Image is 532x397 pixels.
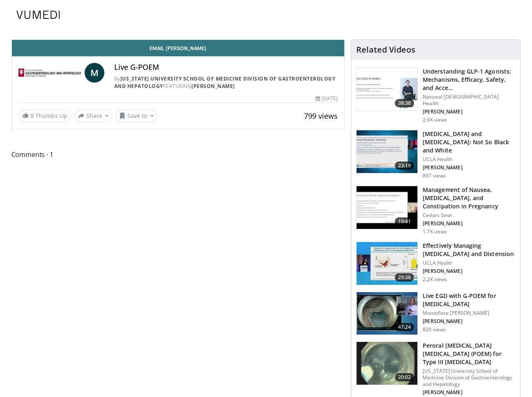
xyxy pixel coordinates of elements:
[356,45,415,55] h4: Related Videos
[423,342,515,366] h3: Peroral [MEDICAL_DATA] [MEDICAL_DATA] (POEM) for Type III [MEDICAL_DATA]
[12,149,345,160] span: Comments 1
[423,292,515,308] h3: Live EGD with G-POEM for [MEDICAL_DATA]
[357,130,417,173] img: 65f4abe4-8851-4095-bf95-68cae67d5ccb.150x105_q85_crop-smart_upscale.jpg
[423,130,515,155] h3: [MEDICAL_DATA] and [MEDICAL_DATA]: Not So Black and White
[357,342,417,385] img: 3f502ed6-a0e1-4f11-8561-1a25583b0f82.150x105_q85_crop-smart_upscale.jpg
[395,162,415,170] span: 23:19
[423,117,447,123] p: 2.9K views
[16,11,60,19] img: VuMedi Logo
[114,75,338,90] div: By FEATURING
[356,242,515,285] a: 29:38 Effectively Managing [MEDICAL_DATA] and Distension UCLA Health [PERSON_NAME] 2.2K views
[85,63,104,83] a: M
[356,130,515,179] a: 23:19 [MEDICAL_DATA] and [MEDICAL_DATA]: Not So Black and White UCLA Health [PERSON_NAME] 897 views
[423,173,446,179] p: 897 views
[423,260,515,266] p: UCLA Health
[357,68,417,111] img: 10897e49-57d0-4dda-943f-d9cde9436bef.150x105_q85_crop-smart_upscale.jpg
[423,242,515,258] h3: Effectively Managing [MEDICAL_DATA] and Distension
[423,326,446,333] p: 820 views
[395,99,415,107] span: 38:38
[423,156,515,163] p: UCLA Health
[423,67,515,92] h3: Understanding GLP-1 Agonists: Mechanisms, Efficacy, Safety, and Accessibility
[356,292,515,335] a: 47:24 Live EGD with G-POEM for [MEDICAL_DATA] Montefiore [PERSON_NAME] [PERSON_NAME] 820 views
[18,109,71,122] a: 8 Thumbs Up
[395,217,415,226] span: 19:41
[423,368,515,388] p: [US_STATE] University School of Medicine Division of Gastroenterology and Hepatology
[423,212,515,219] p: Cedars Sinai
[114,63,338,72] h4: Live G-POEM
[423,229,447,235] p: 1.7K views
[12,40,345,56] a: Email [PERSON_NAME]
[423,220,515,227] p: Ali Rezaie
[395,273,415,282] span: 29:38
[357,242,417,285] img: e3c3e11a-0edc-4f5a-b4d9-6b32ebc5d823.150x105_q85_crop-smart_upscale.jpg
[395,323,415,331] span: 47:24
[357,186,417,229] img: 51017488-4c10-4926-9dc3-d6d3957cf75a.150x105_q85_crop-smart_upscale.jpg
[423,164,515,171] p: Lisa D. Lin
[423,94,515,107] p: National [DEMOGRAPHIC_DATA] Health
[114,75,336,90] a: [US_STATE] University School of Medicine Division of Gastroenterology and Hepatology
[316,95,338,102] div: [DATE]
[356,186,515,235] a: 19:41 Management of Nausea, [MEDICAL_DATA], and Constipation in Pregnancy Cedars Sinai [PERSON_NA...
[30,112,34,120] span: 8
[191,83,235,90] a: [PERSON_NAME]
[395,373,415,381] span: 20:02
[357,292,417,335] img: b265aa15-2b4d-4c62-b93c-6967e6f390db.150x105_q85_crop-smart_upscale.jpg
[423,108,515,115] p: Jenna Milliron
[423,276,447,283] p: 2.2K views
[18,63,81,83] img: Indiana University School of Medicine Division of Gastroenterology and Hepatology
[423,318,515,325] p: Sherif Andrawes
[423,186,515,210] h3: Management of Nausea, [MEDICAL_DATA], and Constipation in Pregnancy
[74,109,113,122] button: Share
[304,111,338,121] span: 799 views
[423,310,515,316] p: Montefiore [PERSON_NAME]
[115,109,157,122] button: Save to
[356,67,515,123] a: 38:38 Understanding GLP-1 Agonists: Mechanisms, Efficacy, Safety, and Acce… National [DEMOGRAPHIC...
[423,268,515,275] p: Lin Chang
[423,389,515,396] p: John M. DeWitt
